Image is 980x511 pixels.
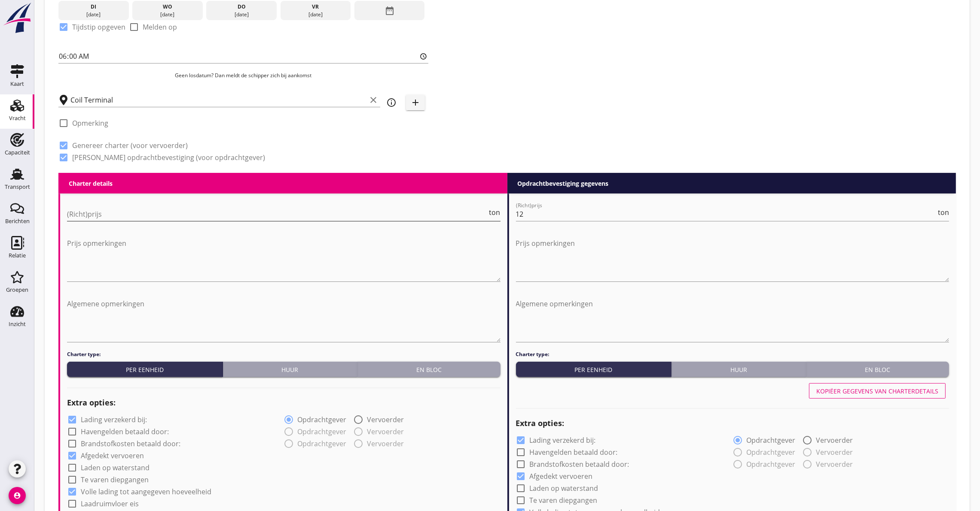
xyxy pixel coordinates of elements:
i: account_circle [9,487,26,504]
h4: Charter type: [67,351,501,358]
div: [DATE] [61,11,127,18]
button: Huur [672,362,806,377]
p: Geen losdatum? Dan meldt de schipper zich bij aankomst [58,72,428,79]
i: info_outline [386,97,397,108]
button: En bloc [357,362,501,377]
div: Groepen [6,287,28,293]
div: Transport [5,184,30,190]
div: Per eenheid [70,365,219,374]
label: Lading verzekerd bij: [81,415,147,424]
button: Per eenheid [516,362,672,377]
div: Kopiëer gegevens van charterdetails [816,387,938,396]
div: di [61,3,127,11]
div: Relatie [9,253,26,258]
div: [DATE] [282,11,348,18]
textarea: Algemene opmerkingen [516,297,949,342]
label: Afgedekt vervoeren [530,472,593,481]
textarea: Prijs opmerkingen [67,236,501,281]
span: ton [938,209,949,216]
div: [DATE] [134,11,201,18]
div: Huur [226,365,354,374]
label: Te varen diepgangen [530,496,598,505]
label: Vervoerder [816,436,853,444]
label: Laden op waterstand [530,484,598,493]
label: Tijdstip opgeven [72,23,125,31]
label: Opmerking [72,119,108,127]
i: add [410,97,421,108]
label: Genereer charter (voor vervoerder) [72,141,188,150]
label: Lading verzekerd bij: [530,436,596,444]
label: Opdrachtgever [297,415,346,424]
label: Laden op waterstand [81,463,150,472]
label: Volle lading tot aangegeven hoeveelheid [81,487,211,496]
label: Vervoerder [367,415,404,424]
label: Laadruimvloer eis [81,499,139,508]
div: Vracht [9,115,26,121]
div: Kaart [10,81,24,87]
label: Brandstofkosten betaald door: [530,460,629,469]
img: logo-small.a267ee39.svg [2,2,33,34]
button: Huur [223,362,358,377]
textarea: Algemene opmerkingen [67,297,501,342]
label: [PERSON_NAME] opdrachtbevestiging (voor opdrachtgever) [72,153,265,162]
label: Havengelden betaald door: [81,427,169,436]
textarea: Prijs opmerkingen [516,236,949,281]
input: (Richt)prijs [516,207,937,221]
div: En bloc [361,365,497,374]
label: Havengelden betaald door: [530,448,618,457]
input: (Richt)prijs [67,207,488,221]
div: En bloc [810,365,946,374]
input: Losplaats [70,93,366,107]
i: date_range [385,3,395,18]
button: Per eenheid [67,362,223,377]
span: ton [489,209,501,216]
div: Berichten [5,218,30,224]
label: Melden op [143,23,177,31]
h2: Extra opties: [67,397,501,408]
h2: Extra opties: [516,417,949,429]
div: [DATE] [208,11,275,18]
label: Afgedekt vervoeren [81,451,144,460]
h4: Charter type: [516,351,949,358]
button: En bloc [806,362,949,377]
div: do [208,3,275,11]
div: wo [134,3,201,11]
label: Opdrachtgever [746,436,795,444]
i: clear [368,95,379,105]
div: Per eenheid [519,365,668,374]
div: vr [282,3,348,11]
label: Te varen diepgangen [81,475,149,484]
div: Capaciteit [5,150,30,155]
label: Brandstofkosten betaald door: [81,439,180,448]
div: Huur [675,365,803,374]
button: Kopiëer gegevens van charterdetails [809,383,946,399]
div: Inzicht [9,321,26,327]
